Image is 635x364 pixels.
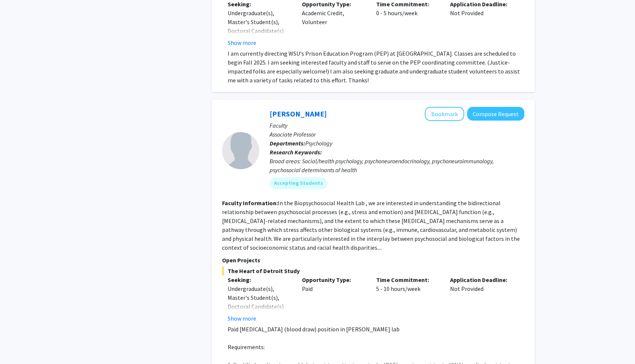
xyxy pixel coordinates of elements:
[222,256,524,265] p: Open Projects
[222,199,278,207] b: Faculty Information:
[228,9,291,53] div: Undergraduate(s), Master's Student(s), Doctoral Candidate(s) (PhD, MD, DMD, PharmD, etc.), Faculty
[228,284,291,329] div: Undergraduate(s), Master's Student(s), Doctoral Candidate(s) (PhD, MD, DMD, PharmD, etc.)
[228,314,256,323] button: Show more
[270,148,322,156] b: Research Keywords:
[228,38,256,47] button: Show more
[270,157,524,174] div: Broad areas: Social/health psychology, psychoneuroendocrinology, psychoneuroimmunology, psychosoc...
[270,121,524,130] p: Faculty
[302,275,365,284] p: Opportunity Type:
[270,140,305,147] b: Departments:
[376,275,439,284] p: Time Commitment:
[425,107,464,121] button: Add Samuele Zilioli to Bookmarks
[270,109,327,118] a: [PERSON_NAME]
[222,266,524,275] span: The Heart of Detroit Study
[450,275,513,284] p: Application Deadline:
[305,140,332,147] span: Psychology
[228,49,524,85] p: I am currently directing WSU's Prison Education Program (PEP) at [GEOGRAPHIC_DATA]. Classes are s...
[371,275,445,323] div: 5 - 10 hours/week
[228,343,265,351] span: Requirements:
[270,177,328,189] mat-chip: Accepting Students
[270,130,524,139] p: Associate Professor
[222,199,520,251] fg-read-more: In the Biopsychosocial Health Lab , we are interested in understanding the bidirectional relation...
[296,275,371,323] div: Paid
[6,331,32,358] iframe: Chat
[228,275,291,284] p: Seeking:
[228,325,400,333] span: Paid [MEDICAL_DATA] (blood draw) position in [PERSON_NAME] lab
[444,275,519,323] div: Not Provided
[467,107,524,121] button: Compose Request to Samuele Zilioli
